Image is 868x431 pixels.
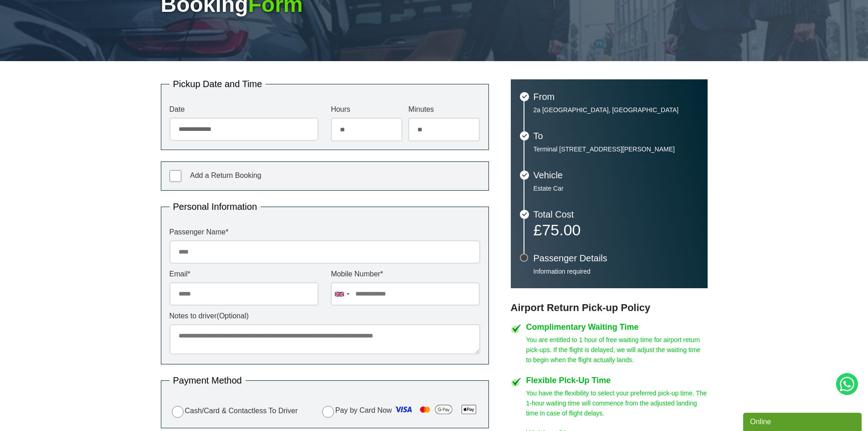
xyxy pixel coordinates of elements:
label: Passenger Name [169,228,480,236]
label: Notes to driver [169,312,480,320]
legend: Personal Information [169,202,261,211]
span: Add a Return Booking [190,171,262,179]
h4: Complimentary Waiting Time [526,323,708,331]
p: Terminal [STREET_ADDRESS][PERSON_NAME] [534,145,699,153]
h3: Vehicle [534,171,699,180]
p: You are entitled to 1 hour of free waiting time for airport return pick-ups. If the flight is del... [526,335,708,365]
div: United Kingdom: +44 [331,283,352,305]
iframe: chat widget [743,411,863,431]
h3: Airport Return Pick-up Policy [511,302,708,314]
input: Add a Return Booking [169,170,181,182]
label: Minutes [408,106,480,113]
p: Estate Car [534,184,699,192]
h3: From [534,92,699,101]
legend: Pickup Date and Time [169,79,266,88]
span: (Optional) [217,312,249,320]
p: 2a [GEOGRAPHIC_DATA], [GEOGRAPHIC_DATA] [534,106,699,114]
label: Pay by Card Now [320,402,480,420]
p: £ [534,223,699,236]
h3: Total Cost [534,210,699,219]
label: Email [169,270,318,278]
h4: Flexible Pick-Up Time [526,376,708,384]
h3: To [534,131,699,140]
label: Hours [331,106,402,113]
legend: Payment Method [169,376,246,385]
label: Mobile Number [331,270,480,278]
label: Cash/Card & Contactless To Driver [169,405,298,418]
p: You have the flexibility to select your preferred pick-up time. The 1-hour waiting time will comm... [526,388,708,418]
input: Cash/Card & Contactless To Driver [172,406,184,418]
h3: Passenger Details [534,254,699,263]
span: 75.00 [542,221,580,239]
label: Date [169,106,318,113]
input: Pay by Card Now [322,406,334,418]
p: Information required [534,267,699,275]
